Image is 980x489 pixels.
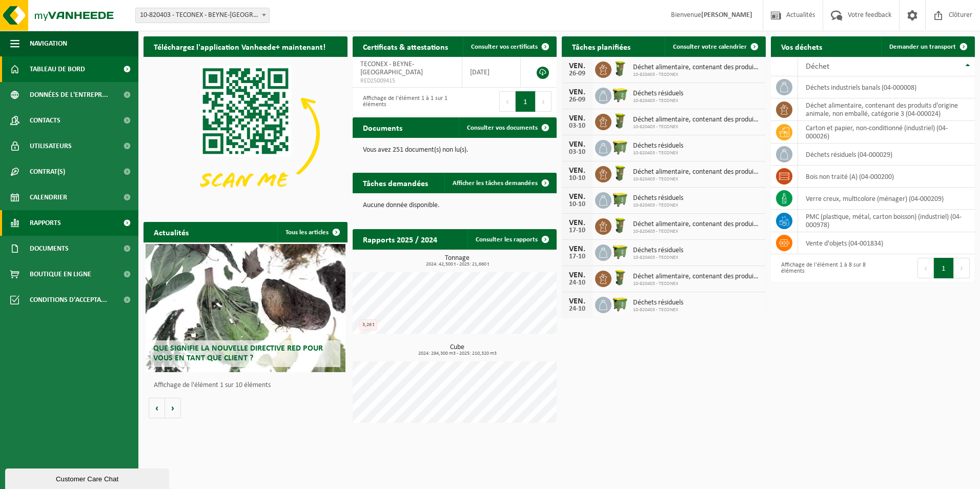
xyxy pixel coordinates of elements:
img: WB-1100-HPE-GN-50 [611,295,629,313]
div: VEN. [567,88,587,96]
span: Rapports [30,210,61,236]
span: Déchet alimentaire, contenant des produits d'origine animale, non emballé, catég... [633,116,761,124]
img: WB-1100-HPE-GN-50 [611,191,629,208]
h2: Certificats & attestations [353,36,458,56]
div: 03-10 [567,123,587,130]
h2: Tâches planifiées [562,36,641,56]
img: WB-0060-HPE-GN-50 [611,269,629,287]
button: Vorige [149,398,165,418]
span: Déchets résiduels [633,194,683,202]
div: 26-09 [567,70,587,77]
span: TECONEX - BEYNE-[GEOGRAPHIC_DATA] [360,60,423,76]
button: 1 [516,91,536,112]
div: 17-10 [567,253,587,260]
a: Tous les articles [277,222,346,242]
a: Demander un transport [881,36,974,57]
span: Déchet alimentaire, contenant des produits d'origine animale, non emballé, catég... [633,168,761,176]
p: Vous avez 251 document(s) non lu(s). [363,147,546,154]
img: WB-1100-HPE-GN-50 [611,86,629,104]
span: 10-820403 - TECONEX [633,229,761,235]
div: 3,26 t [359,319,377,331]
td: déchet alimentaire, contenant des produits d'origine animale, non emballé, catégorie 3 (04-000024) [798,98,975,121]
span: Déchets résiduels [633,90,683,98]
img: WB-0060-HPE-GN-50 [611,217,629,234]
a: Que signifie la nouvelle directive RED pour vous en tant que client ? [146,244,345,372]
a: Consulter vos documents [459,117,556,138]
a: Consulter vos certificats [463,36,556,57]
span: 10-820403 - TECONEX - BEYNE-HEUSAY [135,8,270,23]
h2: Téléchargez l'application Vanheede+ maintenant! [144,36,336,56]
img: WB-0060-HPE-GN-50 [611,165,629,182]
span: 10-820403 - TECONEX - BEYNE-HEUSAY [136,8,269,23]
span: Que signifie la nouvelle directive RED pour vous en tant que client ? [153,344,323,362]
strong: [PERSON_NAME] [701,11,752,19]
span: Déchet alimentaire, contenant des produits d'origine animale, non emballé, catég... [633,64,761,72]
h3: Cube [358,344,557,356]
span: 2024: 42,500 t - 2025: 21,660 t [358,262,557,267]
span: Documents [30,236,69,261]
span: Conditions d'accepta... [30,287,107,313]
span: 10-820403 - TECONEX [633,307,683,313]
p: Affichage de l'élément 1 sur 10 éléments [154,382,342,389]
span: Consulter votre calendrier [673,44,747,50]
span: 10-820403 - TECONEX [633,255,683,261]
div: VEN. [567,297,587,305]
span: RED25009415 [360,77,454,85]
img: WB-1100-HPE-GN-50 [611,243,629,260]
span: Déchet alimentaire, contenant des produits d'origine animale, non emballé, catég... [633,220,761,229]
div: VEN. [567,140,587,149]
span: Déchets résiduels [633,142,683,150]
div: 03-10 [567,149,587,156]
h2: Vos déchets [771,36,832,56]
div: 10-10 [567,201,587,208]
div: VEN. [567,219,587,227]
div: 17-10 [567,227,587,234]
span: Afficher les tâches demandées [453,180,538,187]
h3: Tonnage [358,255,557,267]
p: Aucune donnée disponible. [363,202,546,209]
span: 10-820403 - TECONEX [633,150,683,156]
span: 10-820403 - TECONEX [633,202,683,209]
img: WB-1100-HPE-GN-50 [611,138,629,156]
span: Déchet [806,63,829,71]
td: déchets résiduels (04-000029) [798,144,975,166]
td: carton et papier, non-conditionné (industriel) (04-000026) [798,121,975,144]
span: Déchet alimentaire, contenant des produits d'origine animale, non emballé, catég... [633,273,761,281]
div: Affichage de l'élément 1 à 8 sur 8 éléments [776,257,868,279]
td: bois non traité (A) (04-000200) [798,166,975,188]
span: Demander un transport [889,44,956,50]
a: Afficher les tâches demandées [444,173,556,193]
div: VEN. [567,62,587,70]
span: Déchets résiduels [633,247,683,255]
span: Boutique en ligne [30,261,91,287]
td: vente d'objets (04-001834) [798,232,975,254]
span: Navigation [30,31,67,56]
span: 10-820403 - TECONEX [633,176,761,182]
div: VEN. [567,114,587,123]
img: WB-0060-HPE-GN-50 [611,60,629,77]
h2: Documents [353,117,413,137]
div: 10-10 [567,175,587,182]
img: Download de VHEPlus App [144,57,348,210]
div: 24-10 [567,305,587,313]
a: Consulter les rapports [467,229,556,250]
div: Affichage de l'élément 1 à 1 sur 1 éléments [358,90,450,113]
img: WB-0060-HPE-GN-50 [611,112,629,130]
div: VEN. [567,167,587,175]
button: Next [954,258,970,278]
div: VEN. [567,193,587,201]
div: VEN. [567,271,587,279]
button: 1 [934,258,954,278]
span: Données de l'entrepr... [30,82,108,108]
button: Next [536,91,552,112]
h2: Tâches demandées [353,173,438,193]
div: VEN. [567,245,587,253]
span: Consulter vos certificats [471,44,538,50]
h2: Rapports 2025 / 2024 [353,229,447,249]
span: Consulter vos documents [467,125,538,131]
span: Contacts [30,108,60,133]
td: verre creux, multicolore (ménager) (04-000209) [798,188,975,210]
button: Previous [917,258,934,278]
span: Déchets résiduels [633,299,683,307]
